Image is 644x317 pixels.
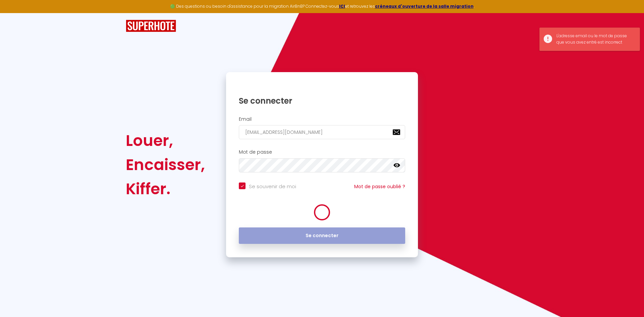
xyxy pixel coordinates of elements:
[339,3,345,9] a: ICI
[239,125,405,139] input: Ton Email
[239,227,405,244] button: Se connecter
[239,116,405,122] h2: Email
[126,153,205,177] div: Encaisser,
[126,20,176,32] img: SuperHote logo
[375,3,474,9] a: créneaux d'ouverture de la salle migration
[239,96,405,106] h1: Se connecter
[126,128,205,153] div: Louer,
[5,3,25,23] button: Ouvrir le widget de chat LiveChat
[354,183,405,190] a: Mot de passe oublié ?
[239,149,405,155] h2: Mot de passe
[126,177,205,201] div: Kiffer.
[556,33,633,46] div: L'adresse email ou le mot de passe que vous avez entré est incorrect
